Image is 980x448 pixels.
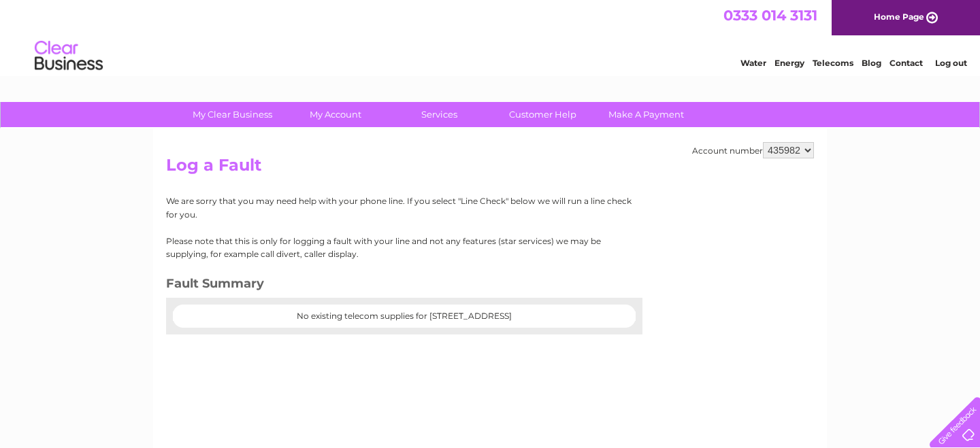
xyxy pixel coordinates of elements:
[774,58,804,68] a: Energy
[280,102,392,127] a: My Account
[176,102,289,127] a: My Clear Business
[166,274,632,298] h3: Fault Summary
[186,311,622,321] center: No existing telecom supplies for [STREET_ADDRESS]
[935,58,967,68] a: Log out
[166,194,632,220] p: We are sorry that you may need help with your phone line. If you select "Line Check" below we wil...
[590,102,702,127] a: Make A Payment
[487,102,599,127] a: Customer Help
[723,7,817,24] a: 0333 014 3131
[34,35,103,77] img: logo.png
[166,156,814,182] h2: Log a Fault
[692,142,814,158] div: Account number
[889,58,923,68] a: Contact
[813,58,853,68] a: Telecoms
[166,235,632,260] p: Please note that this is only for logging a fault with your line and not any features (star servi...
[740,58,766,68] a: Water
[169,7,813,66] div: Clear Business is a trading name of Verastar Limited (registered in [GEOGRAPHIC_DATA] No. 3667643...
[862,58,881,68] a: Blog
[383,102,495,127] a: Services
